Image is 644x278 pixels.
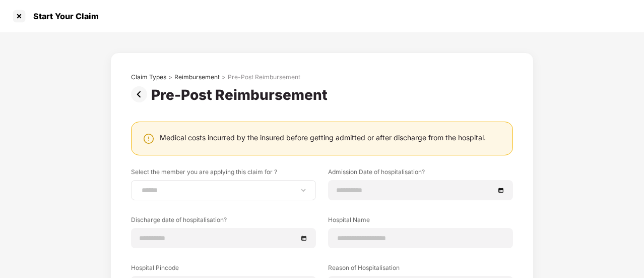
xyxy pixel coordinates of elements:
[131,263,316,276] label: Hospital Pincode
[131,86,151,102] img: svg+xml;base64,PHN2ZyBpZD0iUHJldi0zMngzMiIgeG1sbnM9Imh0dHA6Ly93d3cudzMub3JnLzIwMDAvc3ZnIiB3aWR0aD...
[222,73,226,81] div: >
[228,73,300,81] div: Pre-Post Reimbursement
[131,215,316,228] label: Discharge date of hospitalisation?
[328,263,513,276] label: Reason of Hospitalisation
[328,168,513,180] label: Admission Date of hospitalisation?
[174,73,220,81] div: Reimbursement
[160,133,486,142] div: Medical costs incurred by the insured before getting admitted or after discharge from the hospital.
[143,133,155,145] img: svg+xml;base64,PHN2ZyBpZD0iV2FybmluZ18tXzI0eDI0IiBkYXRhLW5hbWU9Ildhcm5pbmcgLSAyNHgyNCIgeG1sbnM9Im...
[328,215,513,228] label: Hospital Name
[27,11,99,21] div: Start Your Claim
[168,73,172,81] div: >
[151,86,332,103] div: Pre-Post Reimbursement
[131,73,166,81] div: Claim Types
[131,168,316,180] label: Select the member you are applying this claim for ?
